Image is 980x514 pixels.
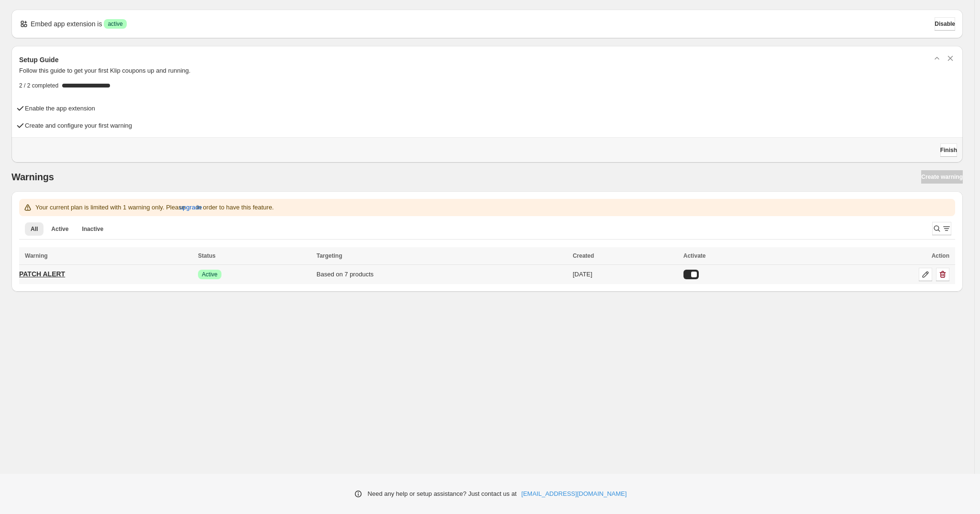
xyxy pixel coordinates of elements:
button: Disable [935,17,955,31]
h3: Setup Guide [19,55,58,65]
span: Finish [940,146,957,154]
span: Created [573,252,594,259]
span: Active [51,225,68,233]
span: Action [932,252,949,259]
span: Inactive [82,225,103,233]
h4: Create and configure your first warning [25,121,132,131]
h4: Enable the app extension [25,104,95,113]
span: Targeting [317,252,342,259]
span: Disable [935,20,955,28]
span: All [31,225,38,233]
span: active [108,20,122,28]
span: Active [202,271,218,278]
p: Embed app extension is [31,19,102,29]
span: upgrade [179,203,202,212]
p: Follow this guide to get your first Klip coupons up and running. [19,66,955,76]
span: Status [198,252,216,259]
p: PATCH ALERT [19,269,65,279]
span: 2 / 2 completed [19,82,58,89]
button: upgrade [179,200,202,215]
div: Based on 7 products [317,270,567,279]
span: Warning [25,252,48,259]
span: Activate [683,252,706,259]
button: Search and filter results [932,222,951,235]
a: PATCH ALERT [19,266,65,282]
a: [EMAIL_ADDRESS][DOMAIN_NAME] [521,489,627,499]
p: Your current plan is limited with 1 warning only. Please in order to have this feature. [35,203,274,212]
h2: Warnings [11,171,54,183]
button: Finish [940,143,957,157]
div: [DATE] [573,270,677,279]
